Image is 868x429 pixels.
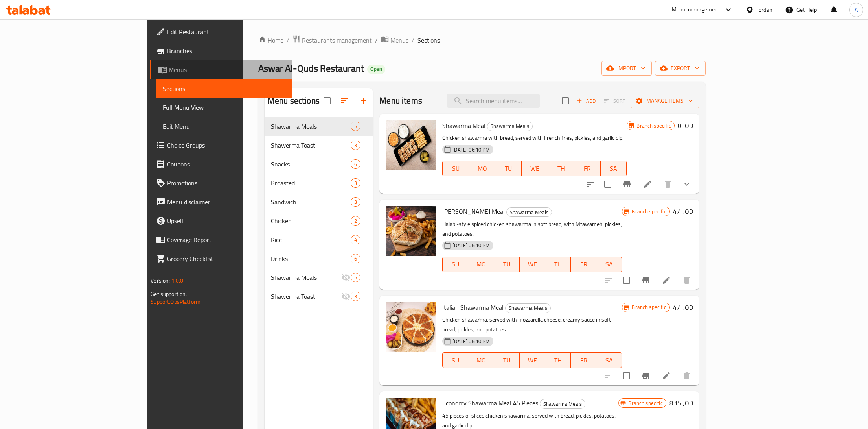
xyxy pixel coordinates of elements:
[545,257,571,272] button: TH
[498,163,519,174] span: TU
[468,352,494,368] button: MO
[265,117,373,136] div: Shawarma Meals5
[271,178,351,188] div: Broasted
[523,259,542,270] span: WE
[375,35,378,45] li: /
[625,399,666,407] span: Branch specific
[658,175,677,194] button: delete
[505,303,551,313] div: Shawarma Meals
[265,249,373,268] div: Drinks6
[446,355,465,366] span: SU
[271,216,351,226] span: Chicken
[442,219,622,239] p: Halabi-style spiced chicken shawarma in soft bread, with Mtawameh, pickles, and potatoes.
[412,35,414,45] li: /
[442,301,504,313] span: Italian Shawarma Meal
[351,292,360,301] div: items
[271,292,341,301] span: Shawerma Toast
[265,268,373,287] div: Shawarma Meals5
[167,159,285,169] span: Coupons
[507,208,552,217] span: Shawarma Meals
[341,292,351,301] svg: Inactive section
[497,355,517,366] span: TU
[520,257,545,272] button: WE
[335,91,354,110] span: Sort sections
[351,123,360,130] span: 5
[446,163,466,174] span: SU
[604,163,624,174] span: SA
[495,161,522,176] button: TU
[673,206,693,217] h6: 4.4 JOD
[169,65,285,74] span: Menus
[600,176,616,192] span: Select to update
[468,257,494,272] button: MO
[150,174,292,192] a: Promotions
[545,352,571,368] button: TH
[678,120,693,131] h6: 0 JOD
[150,155,292,174] a: Coupons
[265,155,373,174] div: Snacks6
[574,95,599,107] span: Add item
[268,95,320,107] h2: Menu sections
[163,84,285,93] span: Sections
[494,257,520,272] button: TU
[351,179,360,187] span: 3
[442,315,622,335] p: Chicken shawarma, served with mozzarella cheese, creamy sauce in soft bread, pickles, and potatoes
[265,230,373,249] div: Rice4
[351,216,360,226] div: items
[442,257,468,272] button: SU
[354,91,373,110] button: Add section
[446,259,465,270] span: SU
[151,289,187,299] span: Get support on:
[548,161,574,176] button: TH
[618,272,635,288] span: Select to update
[442,120,485,131] span: Shawarma Meal
[150,230,292,249] a: Coverage Report
[150,41,292,60] a: Branches
[351,198,360,206] span: 3
[163,103,285,112] span: Full Menu View
[265,114,373,309] nav: Menu sections
[271,235,351,244] div: Rice
[472,163,492,174] span: MO
[442,352,468,368] button: SU
[167,197,285,207] span: Menu disclaimer
[442,397,538,409] span: Economy Shawarma Meal 45 Pieces
[271,141,351,150] span: Shawerma Toast
[548,259,568,270] span: TH
[636,366,655,385] button: Branch-specific-item
[390,35,408,45] span: Menus
[265,174,373,192] div: Broasted3
[655,61,706,76] button: export
[258,35,706,45] nav: breadcrumb
[506,303,550,313] span: Shawarma Meals
[618,175,636,194] button: Branch-specific-item
[618,368,635,384] span: Select to update
[662,371,671,381] a: Edit menu item
[574,95,599,107] button: Add
[319,92,335,109] span: Select all sections
[487,122,532,131] span: Shawarma Meals
[351,141,360,150] div: items
[540,399,585,409] div: Shawarma Meals
[150,192,292,211] a: Menu disclaimer
[351,217,360,225] span: 2
[271,197,351,207] div: Sandwich
[167,235,285,244] span: Coverage Report
[447,94,540,108] input: search
[600,259,619,270] span: SA
[386,302,436,352] img: Italian Shawarma Meal
[156,98,292,117] a: Full Menu View
[167,46,285,55] span: Branches
[449,146,493,153] span: [DATE] 06:10 PM
[442,161,469,176] button: SU
[487,122,533,131] div: Shawarma Meals
[351,236,360,244] span: 4
[151,297,200,307] a: Support.OpsPlatform
[571,352,596,368] button: FR
[386,120,436,170] img: Shawarma Meal
[601,61,652,76] button: import
[855,6,858,14] span: A
[351,197,360,207] div: items
[150,22,292,41] a: Edit Restaurant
